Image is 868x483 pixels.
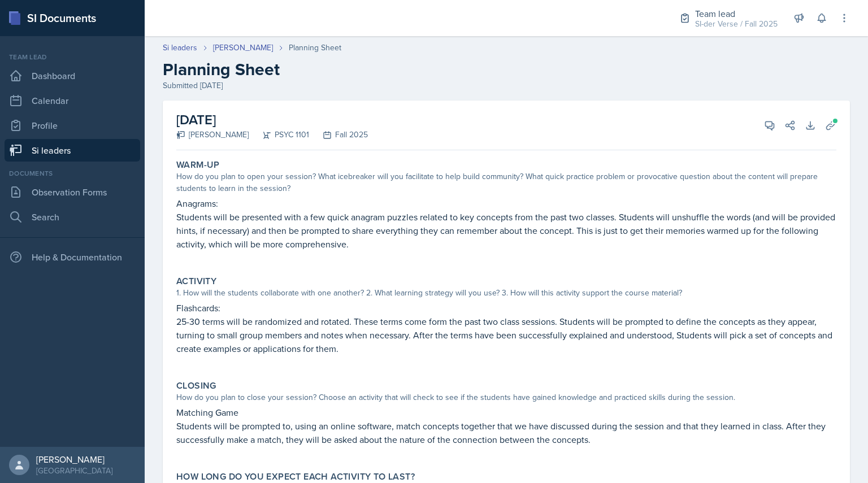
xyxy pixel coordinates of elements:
div: How do you plan to close your session? Choose an activity that will check to see if the students ... [176,391,836,403]
div: 1. How will the students collaborate with one another? 2. What learning strategy will you use? 3.... [176,287,836,299]
div: Fall 2025 [309,129,368,141]
div: PSYC 1101 [249,129,309,141]
div: How do you plan to open your session? What icebreaker will you facilitate to help build community... [176,171,836,194]
div: Team lead [5,52,140,62]
a: Si leaders [163,42,197,54]
a: Observation Forms [5,181,140,203]
label: How long do you expect each activity to last? [176,471,415,482]
a: [PERSON_NAME] [213,42,273,54]
a: Profile [5,114,140,137]
a: Si leaders [5,139,140,162]
h2: [DATE] [176,110,368,130]
div: Planning Sheet [289,42,341,54]
p: Students will be presented with a few quick anagram puzzles related to key concepts from the past... [176,210,836,251]
div: [PERSON_NAME] [36,454,112,465]
p: Matching Game [176,406,836,419]
label: Warm-Up [176,159,220,171]
a: Dashboard [5,64,140,87]
a: Search [5,206,140,228]
p: Students will be prompted to, using an online software, match concepts together that we have disc... [176,419,836,446]
div: [PERSON_NAME] [176,129,249,141]
div: Submitted [DATE] [163,80,850,92]
p: Flashcards: [176,301,836,315]
label: Closing [176,380,216,391]
label: Activity [176,276,216,287]
p: Anagrams: [176,197,836,210]
p: 25-30 terms will be randomized and rotated. These terms come form the past two class sessions. St... [176,315,836,355]
div: Documents [5,168,140,179]
div: SI-der Verse / Fall 2025 [695,18,778,30]
div: Team lead [695,7,778,20]
div: [GEOGRAPHIC_DATA] [36,465,112,476]
div: Help & Documentation [5,246,140,268]
a: Calendar [5,89,140,112]
h2: Planning Sheet [163,59,850,80]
